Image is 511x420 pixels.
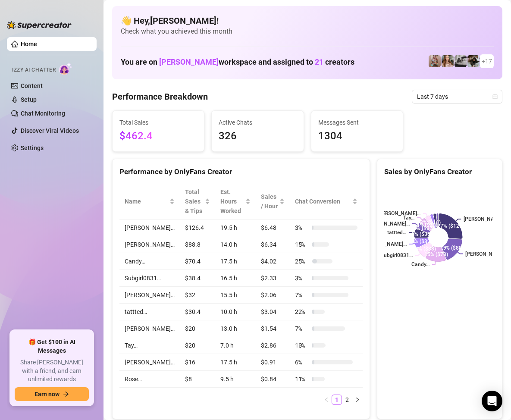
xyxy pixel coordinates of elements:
[364,241,407,247] text: [PERSON_NAME]…
[492,94,498,99] span: calendar
[256,304,290,320] td: $3.04
[119,287,180,304] td: [PERSON_NAME]…
[180,320,215,337] td: $20
[215,371,255,388] td: 9.5 h
[403,215,414,221] text: Tay…
[119,166,363,178] div: Performance by OnlyFans Creator
[21,144,44,151] a: Settings
[321,395,332,405] li: Previous Page
[295,240,309,249] span: 15 %
[256,236,290,253] td: $6.34
[324,397,329,402] span: left
[119,118,197,127] span: Total Sales
[467,55,480,67] img: Rose (@rose_d_kush)
[295,357,309,367] span: 6 %
[180,184,215,219] th: Total Sales & Tips
[215,253,255,270] td: 17.5 h
[119,304,180,320] td: tattted…
[417,90,497,103] span: Last 7 days
[295,197,351,206] span: Chat Conversion
[180,253,215,270] td: $70.4
[21,127,79,134] a: Discover Viral Videos
[215,219,255,236] td: 19.5 h
[21,41,37,47] a: Home
[220,187,243,216] div: Est. Hours Worked
[295,273,309,283] span: 3 %
[215,304,255,320] td: 10.0 h
[121,15,494,27] h4: 👋 Hey, [PERSON_NAME] !
[119,320,180,337] td: [PERSON_NAME]…
[295,324,309,333] span: 7 %
[125,197,168,206] span: Name
[261,192,278,211] span: Sales / Hour
[15,387,89,401] button: Earn nowarrow-right
[119,219,180,236] td: [PERSON_NAME]…
[119,236,180,253] td: [PERSON_NAME]…
[180,337,215,354] td: $20
[342,395,352,405] li: 2
[7,21,72,29] img: logo-BBDzfeDw.svg
[295,307,309,317] span: 22 %
[387,230,406,236] text: tattted…
[119,270,180,287] td: Subgirl0831…
[215,270,255,287] td: 16.5 h
[215,287,255,304] td: 15.5 h
[295,257,309,266] span: 25 %
[381,253,413,259] text: Subgirl0831…
[256,320,290,337] td: $1.54
[464,216,507,222] text: [PERSON_NAME]…
[219,128,296,144] span: 326
[185,187,203,216] span: Total Sales & Tips
[256,371,290,388] td: $0.84
[15,338,89,355] span: 🎁 Get $100 in AI Messages
[119,354,180,371] td: [PERSON_NAME]…
[256,253,290,270] td: $4.02
[63,391,69,397] span: arrow-right
[256,270,290,287] td: $2.33
[332,395,342,404] a: 1
[466,251,509,257] text: [PERSON_NAME]…
[215,236,255,253] td: 14.0 h
[15,358,89,384] span: Share [PERSON_NAME] with a friend, and earn unlimited rewards
[119,184,180,219] th: Name
[34,391,60,398] span: Earn now
[21,82,43,89] a: Content
[411,261,429,267] text: Candy…
[295,290,309,300] span: 7 %
[112,91,208,103] h4: Performance Breakdown
[455,55,467,67] img: Tay️ (@itstaysis)
[21,110,65,117] a: Chat Monitoring
[295,341,309,350] span: 10 %
[219,118,296,127] span: Active Chats
[290,184,363,219] th: Chat Conversion
[256,219,290,236] td: $6.48
[215,354,255,371] td: 17.5 h
[367,221,410,227] text: [PERSON_NAME]…
[295,223,309,232] span: 3 %
[180,371,215,388] td: $8
[119,371,180,388] td: Rose…
[256,184,290,219] th: Sales / Hour
[482,391,502,411] div: Open Intercom Messenger
[59,63,72,75] img: AI Chatter
[384,166,495,178] div: Sales by OnlyFans Creator
[318,118,396,127] span: Messages Sent
[315,57,323,66] span: 21
[318,128,396,144] span: 1304
[21,96,37,103] a: Setup
[159,57,219,66] span: [PERSON_NAME]
[377,211,420,217] text: [PERSON_NAME]…
[352,395,363,405] button: right
[121,57,354,67] h1: You are on workspace and assigned to creators
[119,337,180,354] td: Tay…
[355,397,360,402] span: right
[180,354,215,371] td: $16
[180,270,215,287] td: $38.4
[180,219,215,236] td: $126.4
[295,374,309,384] span: 11 %
[342,395,352,404] a: 2
[119,253,180,270] td: Candy…
[180,287,215,304] td: $32
[215,320,255,337] td: 13.0 h
[121,27,494,36] span: Check what you achieved this month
